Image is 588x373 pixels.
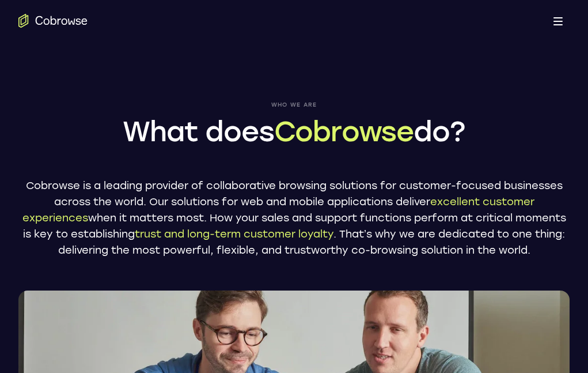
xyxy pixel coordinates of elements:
[18,178,570,258] p: Cobrowse is a leading provider of collaborative browsing solutions for customer-focused businesse...
[18,113,570,150] h1: What does do?
[18,14,88,28] a: Go to the home page
[18,101,570,108] span: Who we are
[274,115,414,148] span: Cobrowse
[135,228,333,240] span: trust and long-term customer loyalty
